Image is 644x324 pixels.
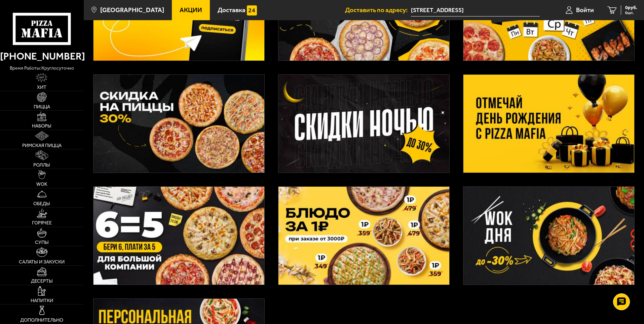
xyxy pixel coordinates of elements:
span: Напитки [31,298,53,303]
span: 0 руб. [625,5,637,10]
span: Доставка [218,7,245,13]
span: 0 шт. [625,11,637,15]
span: Хит [37,85,46,90]
span: [GEOGRAPHIC_DATA] [100,7,164,13]
span: Горячее [32,221,52,225]
span: Роллы [33,163,50,168]
span: Войти [576,7,594,13]
span: Салаты и закуски [19,260,65,264]
span: Акции [180,7,202,13]
span: Римская пицца [22,143,62,148]
span: Наборы [32,124,51,129]
span: Обеды [33,202,50,206]
span: Доставить по адресу: [345,7,411,13]
span: Дополнительно [20,318,63,323]
span: Супы [35,240,49,245]
span: Пицца [34,105,50,109]
span: WOK [36,182,47,187]
img: 15daf4d41897b9f0e9f617042186c801.svg [247,5,257,15]
input: Ваш адрес доставки [411,4,540,16]
span: Десерты [31,279,53,284]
